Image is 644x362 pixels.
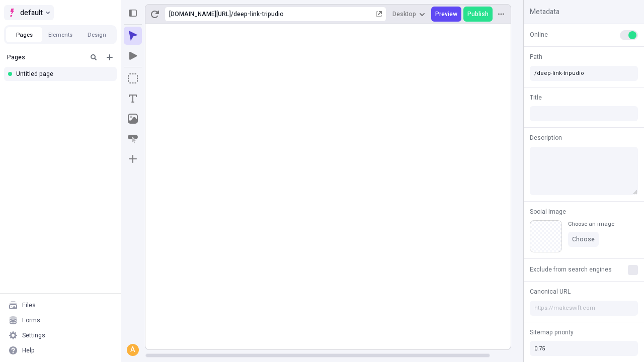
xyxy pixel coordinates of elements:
[530,328,574,337] span: Sitemap priority
[530,265,612,274] span: Exclude from search engines
[20,7,43,19] span: default
[530,133,562,142] span: Description
[22,301,36,309] div: Files
[104,51,116,63] button: Add new
[530,93,542,102] span: Title
[530,30,548,39] span: Online
[572,235,595,243] span: Choose
[530,52,542,61] span: Path
[124,110,142,128] button: Image
[4,5,54,20] button: Select site
[431,7,461,22] button: Preview
[568,220,614,228] div: Choose an image
[530,301,638,316] input: https://makeswift.com
[128,345,138,355] div: A
[124,89,142,108] button: Text
[7,53,84,61] div: Pages
[6,27,42,42] button: Pages
[22,346,35,354] div: Help
[124,130,142,148] button: Button
[530,287,571,296] span: Canonical URL
[78,27,115,42] button: Design
[16,70,109,78] div: Untitled page
[124,69,142,87] button: Box
[388,7,429,22] button: Desktop
[568,232,599,247] button: Choose
[42,27,78,42] button: Elements
[463,7,493,22] button: Publish
[22,331,45,339] div: Settings
[467,10,489,18] span: Publish
[530,207,566,216] span: Social Image
[435,10,457,18] span: Preview
[231,10,233,18] div: /
[392,10,416,18] span: Desktop
[233,10,374,18] div: deep-link-tripudio
[22,316,40,324] div: Forms
[169,10,231,18] div: [URL][DOMAIN_NAME]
